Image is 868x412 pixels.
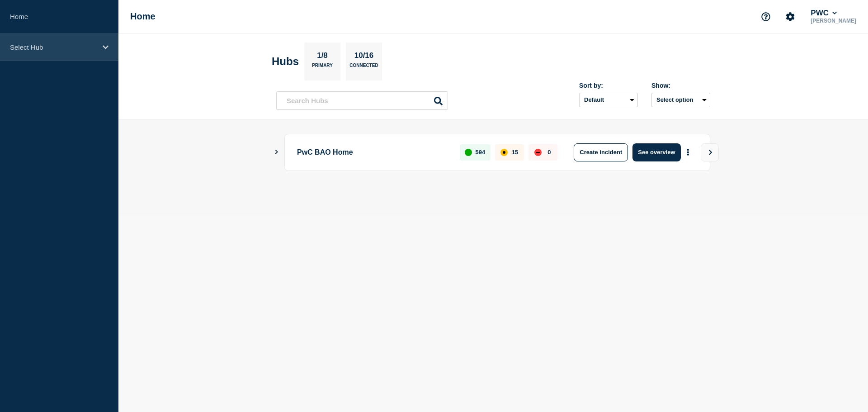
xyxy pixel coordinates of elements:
[130,11,156,22] h1: Home
[500,149,508,156] div: affected
[312,63,333,72] p: Primary
[276,91,448,110] input: Search Hubs
[651,93,710,107] button: Select option
[574,143,628,161] button: Create incident
[682,144,694,161] button: More actions
[651,82,710,89] div: Show:
[351,51,377,63] p: 10/16
[297,143,449,161] p: PwC BAO Home
[756,7,775,26] button: Support
[349,63,378,72] p: Connected
[781,7,800,26] button: Account settings
[512,149,518,156] p: 15
[701,143,719,161] button: View
[547,149,551,156] p: 0
[579,82,638,89] div: Sort by:
[465,149,472,156] div: up
[10,43,97,51] p: Select Hub
[314,51,331,63] p: 1/8
[809,18,858,24] p: [PERSON_NAME]
[534,149,542,156] div: down
[476,149,486,156] p: 594
[632,143,680,161] button: See overview
[272,55,299,68] h2: Hubs
[274,149,279,156] button: Show Connected Hubs
[579,93,638,107] select: Sort by
[809,9,839,18] button: PWC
